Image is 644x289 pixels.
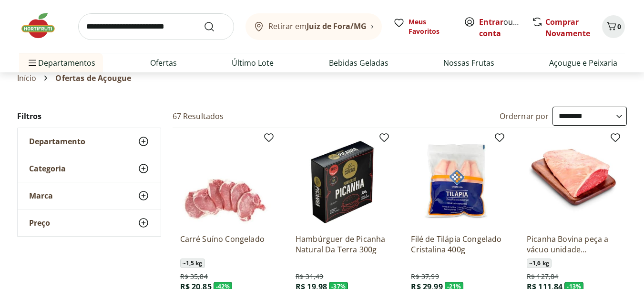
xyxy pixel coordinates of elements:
[29,191,53,200] span: Marca
[19,11,67,40] img: Hortifruti
[150,57,177,69] a: Ofertas
[602,15,625,38] button: Carrinho
[527,259,552,268] span: ~ 1,6 kg
[29,164,66,173] span: Categoria
[17,74,37,82] a: Início
[18,209,161,236] button: Preço
[180,259,205,268] span: ~ 1,5 kg
[17,107,161,126] h2: Filtros
[617,22,621,31] span: 0
[27,51,95,74] span: Departamentos
[409,17,452,36] span: Meus Favoritos
[232,57,274,69] a: Último Lote
[18,155,161,182] button: Categoria
[296,136,386,226] img: Hambúrguer de Picanha Natural Da Terra 300g
[307,21,367,31] b: Juiz de Fora/MG
[180,272,208,281] span: R$ 35,84
[78,13,234,40] input: search
[180,136,271,226] img: Carré Suíno Congelado
[329,57,388,69] a: Bebidas Geladas
[500,111,549,121] label: Ordernar por
[479,17,503,27] a: Entrar
[527,272,558,281] span: R$ 127,84
[411,234,501,255] a: Filé de Tilápia Congelado Cristalina 400g
[479,16,521,39] span: ou
[411,136,501,226] img: Filé de Tilápia Congelado Cristalina 400g
[204,21,226,32] button: Submit Search
[479,17,532,39] a: Criar conta
[527,234,617,255] a: Picanha Bovina peça a vácuo unidade aproximadamente 1,6kg
[527,136,617,226] img: Picanha Bovina peça a vácuo unidade aproximadamente 1,6kg
[18,128,161,155] button: Departamento
[173,111,224,121] h2: 67 Resultados
[18,182,161,209] button: Marca
[180,234,271,255] a: Carré Suíno Congelado
[245,13,382,40] button: Retirar emJuiz de Fora/MG
[27,51,38,74] button: Menu
[443,57,494,69] a: Nossas Frutas
[296,272,323,281] span: R$ 31,49
[268,22,367,30] span: Retirar em
[296,234,386,255] a: Hambúrguer de Picanha Natural Da Terra 300g
[29,218,50,228] span: Preço
[393,17,452,36] a: Meus Favoritos
[55,74,131,82] span: Ofertas de Açougue
[29,137,85,146] span: Departamento
[411,272,439,281] span: R$ 37,99
[545,17,590,39] a: Comprar Novamente
[549,57,617,69] a: Açougue e Peixaria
